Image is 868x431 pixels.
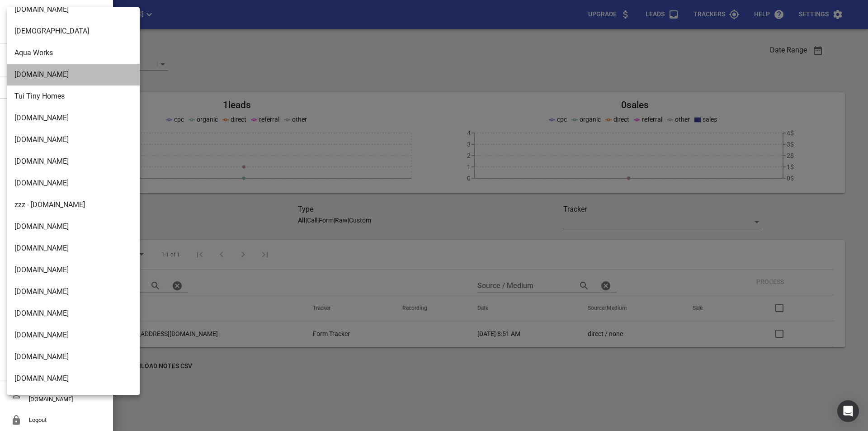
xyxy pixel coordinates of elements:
[7,237,146,259] li: [DOMAIN_NAME]
[7,389,146,411] li: [DOMAIN_NAME]
[7,151,146,172] li: [DOMAIN_NAME]
[7,42,146,64] li: Aqua Works
[837,400,859,422] div: Open Intercom Messenger
[7,303,146,324] li: [DOMAIN_NAME]
[7,194,146,216] li: zzz - [DOMAIN_NAME]
[7,85,146,107] li: Tui Tiny Homes
[7,107,146,129] li: [DOMAIN_NAME]
[7,129,146,151] li: [DOMAIN_NAME]
[7,281,146,303] li: [DOMAIN_NAME]
[7,64,146,85] li: [DOMAIN_NAME]
[7,172,146,194] li: [DOMAIN_NAME]
[7,346,146,368] li: [DOMAIN_NAME]
[7,368,146,389] li: [DOMAIN_NAME]
[7,324,146,346] li: [DOMAIN_NAME]
[7,259,146,281] li: [DOMAIN_NAME]
[7,20,146,42] li: [DEMOGRAPHIC_DATA]
[7,216,146,237] li: [DOMAIN_NAME]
